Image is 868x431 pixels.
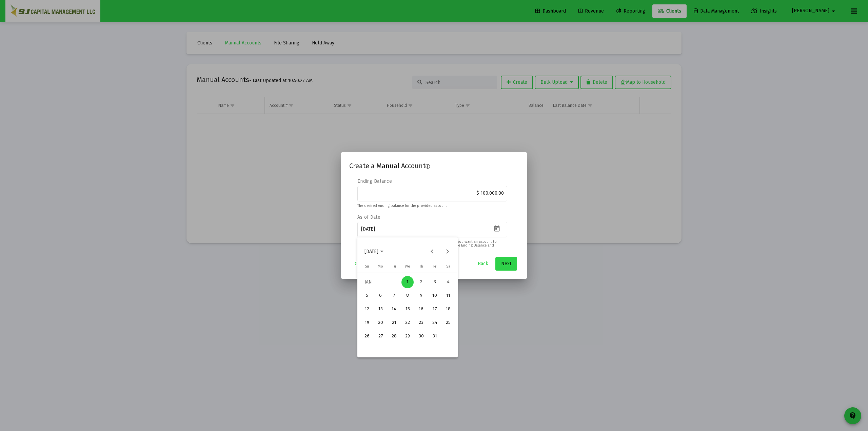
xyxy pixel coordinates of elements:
[441,245,454,258] button: Next month
[428,275,441,289] button: 2025-01-03
[401,289,414,302] button: 2025-01-08
[415,290,427,302] div: 9
[415,330,427,342] div: 30
[360,289,374,302] button: 2025-01-05
[401,330,414,343] button: 2025-01-29
[446,264,450,269] span: Sa
[401,290,414,302] div: 8
[387,330,401,343] button: 2025-01-28
[441,316,455,330] button: 2025-01-25
[428,330,441,343] button: 2025-01-31
[419,264,423,269] span: Th
[374,330,387,342] div: 27
[442,276,454,288] div: 4
[405,264,410,269] span: We
[401,303,414,315] div: 15
[388,303,400,315] div: 14
[401,275,414,289] button: 2025-01-01
[360,330,374,343] button: 2025-01-26
[378,264,383,269] span: Mo
[428,316,441,330] button: 2025-01-24
[441,289,455,302] button: 2025-01-11
[361,303,373,315] div: 12
[361,317,373,329] div: 19
[374,303,387,315] div: 13
[392,264,396,269] span: Tu
[401,317,414,329] div: 22
[415,317,427,329] div: 23
[387,316,401,330] button: 2025-01-21
[361,330,373,342] div: 26
[429,317,441,329] div: 24
[361,290,373,302] div: 5
[401,330,414,342] div: 29
[415,276,427,288] div: 2
[360,275,401,289] td: JAN
[442,303,454,315] div: 18
[442,317,454,329] div: 25
[359,245,389,258] button: Choose month and year
[428,289,441,302] button: 2025-01-10
[414,302,428,316] button: 2025-01-16
[388,317,400,329] div: 21
[387,302,401,316] button: 2025-01-14
[387,289,401,302] button: 2025-01-07
[401,276,414,288] div: 1
[374,289,387,302] button: 2025-01-06
[414,330,428,343] button: 2025-01-30
[429,276,441,288] div: 3
[429,290,441,302] div: 10
[388,330,400,342] div: 28
[364,249,378,254] span: [DATE]
[374,330,387,343] button: 2025-01-27
[360,316,374,330] button: 2025-01-19
[388,290,400,302] div: 7
[401,302,414,316] button: 2025-01-15
[415,303,427,315] div: 16
[414,275,428,289] button: 2025-01-02
[429,330,441,342] div: 31
[374,316,387,330] button: 2025-01-20
[374,302,387,316] button: 2025-01-13
[442,290,454,302] div: 11
[401,316,414,330] button: 2025-01-22
[426,245,439,258] button: Previous month
[374,317,387,329] div: 20
[433,264,436,269] span: Fr
[414,316,428,330] button: 2025-01-23
[365,264,369,269] span: Su
[429,303,441,315] div: 17
[374,290,387,302] div: 6
[441,275,455,289] button: 2025-01-04
[414,289,428,302] button: 2025-01-09
[441,302,455,316] button: 2025-01-18
[428,302,441,316] button: 2025-01-17
[360,302,374,316] button: 2025-01-12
